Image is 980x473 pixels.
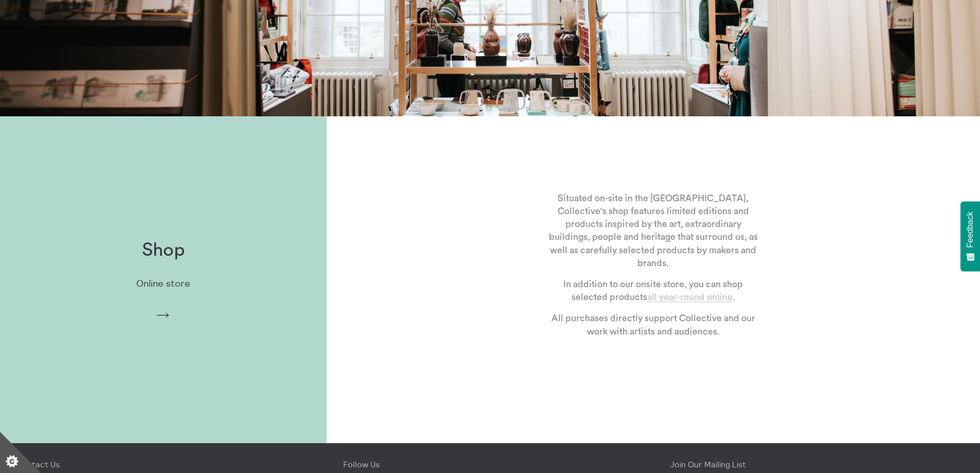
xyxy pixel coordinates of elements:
[960,201,980,271] button: Feedback - Show survey
[136,278,190,289] p: Online store
[547,312,759,338] p: All purchases directly support Collective and our work with artists and audiences.
[670,460,964,469] h4: Join Our Mailing List
[142,240,185,261] h1: Shop
[547,278,759,304] p: In addition to our onsite store, you can shop selected products .
[547,192,759,270] p: Situated on-site in the [GEOGRAPHIC_DATA], Collective's shop features limited editions and produc...
[16,460,310,469] h4: Contact Us
[966,212,975,248] span: Feedback
[343,460,637,469] h4: Follow Us
[647,292,733,302] a: all year-round online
